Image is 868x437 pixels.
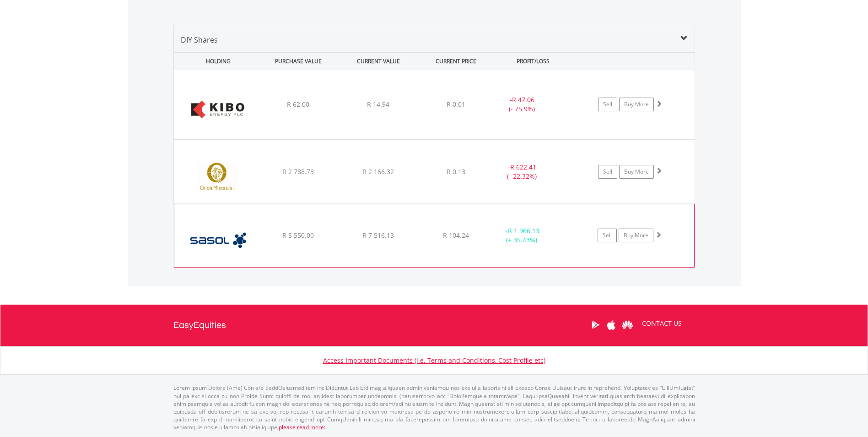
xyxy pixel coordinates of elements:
[619,165,654,179] a: Buy More
[487,226,556,245] div: + (+ 35.43%)
[259,53,338,70] div: PURCHASE VALUE
[173,384,695,431] p: Lorem Ipsum Dolors (Ame) Con a/e SeddOeiusmod tem InciDiduntut Lab Etd mag aliquaen admin veniamq...
[279,423,325,431] a: please read more:
[488,163,557,181] div: - (- 22.32%)
[323,356,545,365] a: Access Important Documents (i.e. Terms and Conditions, Cost Profile etc)
[178,151,257,201] img: EQU.ZA.ORN.png
[598,98,617,111] a: Sell
[512,95,534,104] span: R 47.06
[173,305,226,346] a: EasyEquities
[174,53,258,70] div: HOLDING
[598,229,617,242] a: Sell
[494,53,572,70] div: PROFIT/LOSS
[619,98,654,111] a: Buy More
[588,311,604,339] a: Google Play
[447,100,465,109] span: R 0.01
[508,226,539,235] span: R 1 966.13
[181,35,218,45] span: DIY Shares
[367,100,389,109] span: R 14.94
[282,167,314,176] span: R 2 788.73
[419,53,492,70] div: CURRENT PRICE
[604,311,620,339] a: Apple
[447,167,465,176] span: R 0.13
[598,165,617,179] a: Sell
[362,231,394,240] span: R 7 516.13
[510,163,536,171] span: R 622.41
[287,100,309,109] span: R 62.00
[619,229,653,242] a: Buy More
[179,216,258,265] img: EQU.ZA.SOL.png
[488,95,557,114] div: - (- 75.9%)
[636,311,688,336] a: CONTACT US
[362,167,394,176] span: R 2 166.32
[178,82,257,137] img: EQU.ZA.KBO.png
[282,231,314,240] span: R 5 550.00
[620,311,636,339] a: Huawei
[340,53,418,70] div: CURRENT VALUE
[443,231,469,240] span: R 104.24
